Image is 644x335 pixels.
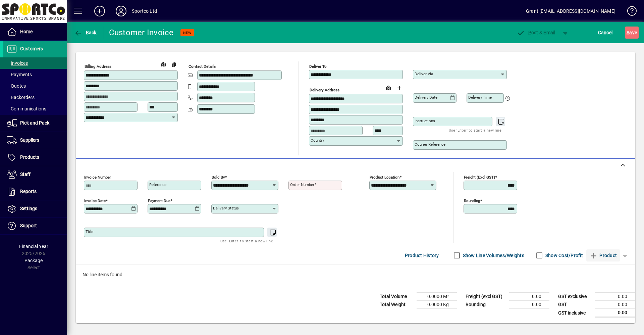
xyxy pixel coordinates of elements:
a: Suppliers [3,132,67,149]
mat-label: Payment due [148,198,170,203]
mat-label: Reference [149,182,166,187]
a: Quotes [3,80,67,92]
td: 0.00 [595,301,635,309]
td: 0.00 [509,301,549,309]
mat-label: Invoice date [84,198,106,203]
td: Total Volume [376,293,417,301]
mat-label: Rounding [464,198,480,203]
a: Pick and Pack [3,115,67,132]
span: Financial Year [19,244,48,249]
a: Products [3,149,67,166]
label: Show Cost/Profit [544,252,583,259]
mat-label: Delivery status [213,206,239,210]
span: Settings [20,206,37,211]
button: Product [586,249,620,261]
app-page-header-button: Back [67,27,104,39]
span: Support [20,223,37,228]
mat-label: Invoice number [84,175,111,180]
a: Backorders [3,92,67,103]
span: NEW [183,31,192,35]
td: 0.00 [595,293,635,301]
a: View on map [158,59,169,69]
mat-label: Country [311,138,324,143]
div: Sportco Ltd [132,6,157,16]
button: Post & Email [513,27,559,39]
mat-label: Delivery date [415,95,437,100]
span: ave [627,27,637,38]
span: P [528,30,531,35]
span: Staff [20,172,31,177]
span: Product [590,250,617,261]
span: Back [74,30,97,35]
mat-label: Deliver To [309,64,327,69]
button: Cancel [596,27,614,39]
td: GST exclusive [555,293,595,301]
td: GST inclusive [555,309,595,317]
mat-label: Instructions [415,118,435,123]
a: Communications [3,103,67,114]
mat-label: Product location [370,175,399,180]
button: Choose address [394,83,405,93]
span: Suppliers [20,137,39,143]
td: GST [555,301,595,309]
td: 0.0000 M³ [417,293,457,301]
span: S [627,30,629,35]
mat-label: Deliver via [415,71,433,76]
a: Knowledge Base [622,1,636,23]
td: 0.0000 Kg [417,301,457,309]
mat-hint: Use 'Enter' to start a new line [449,126,501,134]
label: Show Line Volumes/Weights [462,252,524,259]
mat-label: Title [86,229,93,234]
mat-hint: Use 'Enter' to start a new line [220,237,273,245]
span: Product History [405,250,439,261]
span: Cancel [598,27,613,38]
a: Support [3,218,67,234]
mat-label: Freight (excl GST) [464,175,495,180]
mat-label: Delivery time [468,95,492,100]
td: 0.00 [595,309,635,317]
td: Total Weight [376,301,417,309]
span: Home [20,29,33,34]
a: Invoices [3,57,67,69]
td: 0.00 [509,293,549,301]
a: Reports [3,183,67,200]
button: Profile [110,5,132,17]
button: Back [72,27,98,39]
span: Reports [20,189,37,194]
button: Save [625,27,639,39]
button: Copy to Delivery address [169,59,179,70]
span: Package [24,258,43,263]
a: Home [3,23,67,40]
div: No line items found [76,265,635,285]
mat-label: Sold by [212,175,225,180]
mat-label: Courier Reference [415,142,445,147]
span: ost & Email [517,30,555,35]
span: Invoices [7,60,28,66]
span: Products [20,154,39,160]
mat-label: Order number [290,182,314,187]
a: Payments [3,69,67,80]
a: Staff [3,166,67,183]
span: Quotes [7,83,26,89]
button: Add [89,5,110,17]
span: Pick and Pack [20,120,49,126]
td: Freight (excl GST) [462,293,509,301]
a: Settings [3,200,67,217]
div: Grant [EMAIL_ADDRESS][DOMAIN_NAME] [526,6,615,16]
td: Rounding [462,301,509,309]
button: Product History [402,249,442,261]
span: Backorders [7,95,35,100]
span: Customers [20,46,43,51]
div: Customer Invoice [109,27,174,38]
span: Communications [7,106,46,111]
span: Payments [7,72,32,77]
a: View on map [383,82,394,93]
